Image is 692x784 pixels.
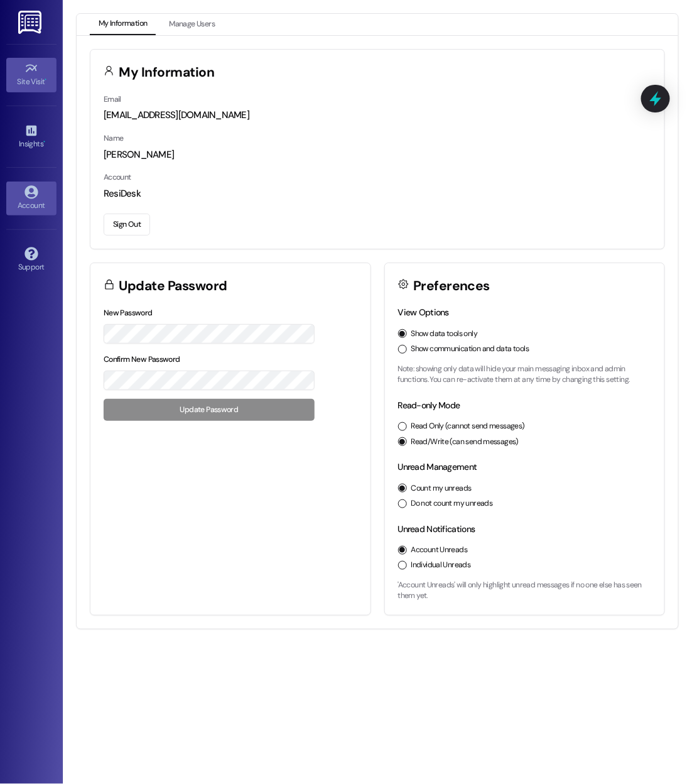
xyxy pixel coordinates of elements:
[104,94,121,104] label: Email
[411,437,519,448] label: Read/Write (can send messages)
[45,75,47,84] span: •
[6,243,57,277] a: Support
[398,364,652,386] p: Note: showing only data will hide your main messaging inbox and admin functions. You can re-activ...
[398,523,475,535] label: Unread Notifications
[104,354,180,364] label: Confirm New Password
[119,280,227,293] h3: Update Password
[411,483,472,494] label: Count my unreads
[104,187,651,200] div: ResiDesk
[119,66,215,79] h3: My Information
[43,138,45,146] span: •
[6,58,57,92] a: Site Visit •
[413,280,490,293] h3: Preferences
[411,498,493,509] label: Do not count my unreads
[104,214,150,236] button: Sign Out
[104,109,651,122] div: [EMAIL_ADDRESS][DOMAIN_NAME]
[411,344,529,355] label: Show communication and data tools
[104,133,124,143] label: Name
[6,182,57,215] a: Account
[18,11,44,34] img: ResiDesk Logo
[411,560,471,571] label: Individual Unreads
[160,14,224,35] button: Manage Users
[398,400,460,411] label: Read-only Mode
[411,329,478,340] label: Show data tools only
[398,307,450,318] label: View Options
[411,421,525,432] label: Read Only (cannot send messages)
[104,148,651,161] div: [PERSON_NAME]
[104,308,153,318] label: New Password
[398,461,477,472] label: Unread Management
[6,120,57,154] a: Insights •
[411,545,468,556] label: Account Unreads
[104,172,131,182] label: Account
[90,14,156,35] button: My Information
[398,580,652,602] p: 'Account Unreads' will only highlight unread messages if no one else has seen them yet.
